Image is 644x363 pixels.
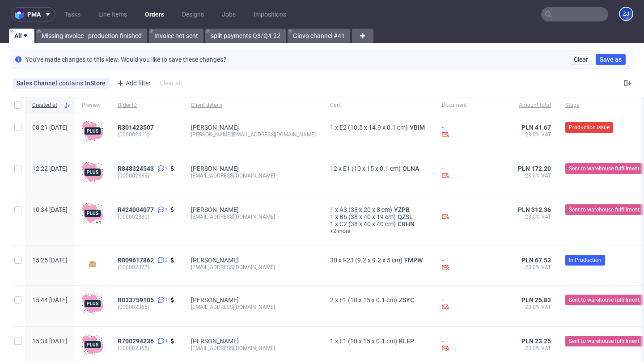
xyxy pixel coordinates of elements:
span: 23.0% VAT [518,172,551,179]
p: You've made changes to this view. Would you like to save these changes? [25,55,226,64]
div: x [330,124,428,131]
span: 1 [165,338,168,345]
div: x [330,213,428,220]
a: KLEP [397,338,416,345]
span: E1 (10 x 15 x 0.1 cm) [343,165,401,172]
div: Add filter [113,76,153,90]
div: [EMAIL_ADDRESS][DOMAIN_NAME] [191,213,316,220]
a: 1 [156,338,168,345]
a: 1 [156,165,168,172]
div: [EMAIL_ADDRESS][DOMAIN_NAME] [191,304,316,311]
span: 15:44 [DATE] [32,296,68,304]
div: - [442,206,504,222]
span: R424004077 [118,206,154,213]
span: Save as [600,56,622,63]
span: 2 [330,296,334,304]
a: Missing invoice - production finished [36,29,147,43]
span: B6 (38 x 40 x 19 cm) [339,213,396,220]
span: 1 [165,165,168,172]
img: plus-icon.676465ae8f3a83198b3f.png [82,120,103,142]
a: OLNA [401,165,421,172]
div: x [330,257,428,264]
span: Production Issue [569,123,610,131]
a: [PERSON_NAME] [191,257,239,264]
div: x [330,338,428,345]
span: PLN 23.25 [521,338,551,345]
a: [PERSON_NAME] [191,338,239,345]
span: C2 (38 x 40 x 40 cm) [339,220,396,228]
a: Orders [140,7,169,21]
span: E2 (10.5 x 14.9 x 0.1 cm) [339,124,408,131]
a: [PERSON_NAME] [191,124,239,131]
a: Line Items [93,7,132,21]
span: E1 (10 x 15 x 0.1 cm) [339,296,397,304]
span: VBIM [408,124,427,131]
span: 30 [330,257,337,264]
span: QZSL [396,213,415,220]
div: Clear all [158,77,183,89]
span: (000002383) [118,172,177,179]
div: x [330,220,428,228]
a: R848324543 [118,165,156,172]
span: pma [27,11,41,17]
a: FMPW [402,257,424,264]
button: Clear [570,54,592,65]
span: 10:34 [DATE] [32,206,68,213]
a: R301423507 [118,124,156,131]
img: version_two_editor_design [82,258,103,270]
img: plus-icon.676465ae8f3a83198b3f.png [82,161,103,183]
span: 12:22 [DATE] [32,165,68,172]
a: YZPB [392,206,411,213]
span: 08:21 [DATE] [32,124,68,131]
span: Preview [82,101,103,109]
a: Designs [177,7,209,21]
span: (000002411) [118,131,177,138]
span: Cart [330,101,428,109]
span: PLN 172.20 [518,165,551,172]
span: Sent to warehouse fulfillment [569,165,640,173]
a: R033759105 [118,296,156,304]
a: Impositions [248,7,292,21]
span: (000002365) [118,345,177,352]
span: PLN 25.83 [521,296,551,304]
a: [PERSON_NAME] [191,206,239,213]
span: Amount total [518,101,551,109]
span: 12 [330,165,337,172]
span: A3 (38 x 20 x 8 cm) [339,206,392,213]
div: [PERSON_NAME][EMAIL_ADDRESS][DOMAIN_NAME] [191,131,316,138]
div: x [330,206,428,213]
span: 1 [330,124,334,131]
a: Invoice not sent [149,29,203,43]
span: Created at [32,101,60,109]
span: Client details [191,101,316,109]
span: 1 [330,220,334,228]
span: F23 (9.2 x 9.2 x 5 cm) [343,257,402,264]
a: +2 more [330,228,428,235]
span: 23.0% VAT [518,304,551,311]
span: 23.0% VAT [518,213,551,220]
img: plus-icon.676465ae8f3a83198b3f.png [82,334,103,355]
span: R009617862 [118,257,154,264]
a: [PERSON_NAME] [191,165,239,172]
div: - [442,124,504,139]
span: Sent to warehouse fulfillment [569,296,640,304]
img: logo [15,9,27,20]
div: - [442,338,504,353]
span: (000002380) [118,213,177,220]
button: Save as [596,54,626,65]
img: plus-icon.676465ae8f3a83198b3f.png [82,293,103,314]
a: 2 [156,257,168,264]
span: Order ID [118,101,177,109]
div: [EMAIL_ADDRESS][DOMAIN_NAME] [191,172,316,179]
span: (000002366) [118,304,177,311]
a: CRHN [396,220,416,228]
span: R848324543 [118,165,154,172]
span: 1 [165,206,168,213]
span: 23.0% VAT [518,131,551,138]
span: 15:25 [DATE] [32,257,68,264]
span: 23.0% VAT [518,345,551,352]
